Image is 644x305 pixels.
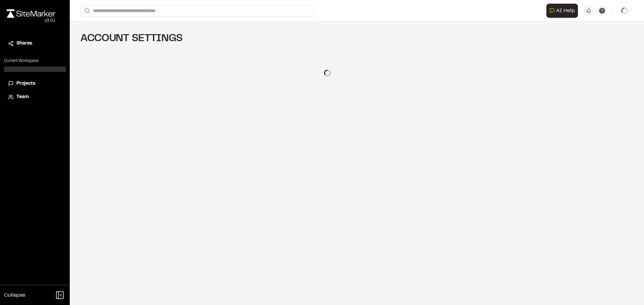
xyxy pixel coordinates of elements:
[8,93,62,101] a: Team
[4,58,66,64] p: Current Workspace
[4,291,25,299] span: Collapse
[546,4,578,18] button: Open AI Assistant
[7,9,55,18] img: rebrand.png
[556,7,575,15] span: AI Help
[80,32,574,46] h1: Account Settings
[16,93,29,101] span: Team
[16,40,32,47] span: Shares
[546,4,581,18] div: Open AI Assistant
[80,5,93,16] button: Search
[8,40,62,47] a: Shares
[7,18,55,24] div: Oh geez...please don't...
[8,80,62,87] a: Projects
[16,80,35,87] span: Projects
